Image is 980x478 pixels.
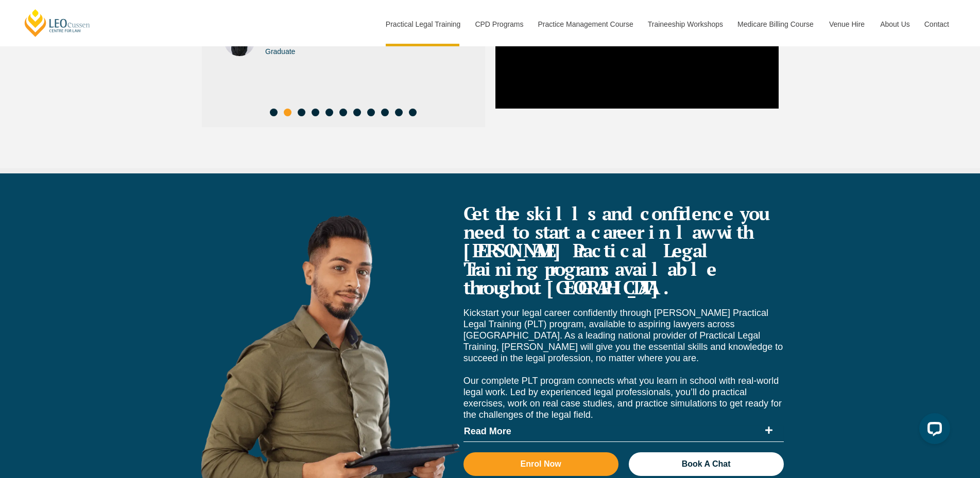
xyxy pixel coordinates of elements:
a: [PERSON_NAME] Centre for Law [23,8,92,38]
iframe: LiveChat chat widget [911,409,954,452]
a: Traineeship Workshops [640,2,730,46]
span: Go to slide 10 [395,109,403,116]
a: Practice Management Course [530,2,640,46]
a: Contact [917,2,957,46]
a: Book A Chat [629,452,784,476]
a: Practical Legal Training [378,2,468,46]
span: Book A Chat [682,460,731,468]
a: CPD Programs [467,2,530,46]
a: Medicare Billing Course [730,2,821,46]
a: Enrol Now [463,452,618,476]
span: Go to slide 7 [353,109,361,116]
span: Go to slide 3 [298,109,305,116]
span: Go to slide 9 [381,109,389,116]
span: Go to slide 11 [409,109,417,116]
span: Go to slide 5 [325,109,333,116]
span: Read More [464,427,760,436]
span: [PERSON_NAME] Graduate [265,36,331,57]
span: Go to slide 1 [270,109,278,116]
a: Venue Hire [821,2,872,46]
span: Go to slide 2 [284,109,291,116]
p: Kickstart your legal career confidently through [PERSON_NAME] Practical Legal Training (PLT) prog... [463,307,784,420]
span: Go to slide 8 [367,109,375,116]
span: Enrol Now [521,460,561,468]
span: Go to slide 6 [339,109,347,116]
h2: Get the skills and confidence you need to start a career in law with [PERSON_NAME] Practical Lega... [463,204,784,297]
a: About Us [872,2,917,46]
span: Go to slide 4 [312,109,319,116]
